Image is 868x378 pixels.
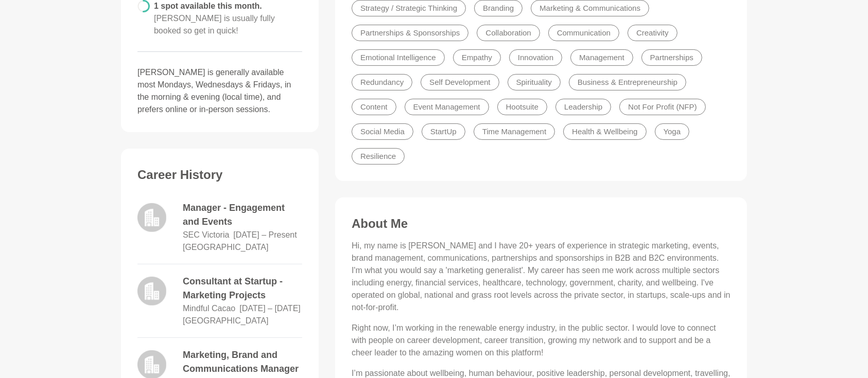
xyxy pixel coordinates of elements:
img: logo [137,277,166,305]
dd: [GEOGRAPHIC_DATA] [183,315,269,327]
dd: February 2025 – Present [233,229,297,241]
p: [PERSON_NAME] is generally available most Mondays, Wednesdays & Fridays, in the morning & evening... [137,66,302,116]
h3: About Me [352,216,731,231]
span: [PERSON_NAME] is usually fully booked so get in quick! [154,14,275,35]
dd: Mindful Cacao [183,302,235,315]
img: logo [137,203,166,232]
dd: Marketing, Brand and Communications Manager [183,348,302,376]
time: [DATE] – [DATE] [239,304,301,313]
h3: Career History [137,167,302,183]
dd: SEC Victoria [183,229,229,241]
dd: Consultant at Startup - Marketing Projects [183,275,302,302]
time: [DATE] – Present [233,230,297,239]
p: Right now, I’m working in the renewable energy industry, in the public sector. I would love to co... [352,322,731,359]
dd: June 2025 – January 2025 [239,302,301,315]
dd: Manager - Engagement and Events [183,201,302,229]
span: 1 spot available this month. [154,2,275,35]
p: Hi, my name is [PERSON_NAME] and I have 20+ years of experience in strategic marketing, events, b... [352,240,731,314]
dd: [GEOGRAPHIC_DATA] [183,241,269,254]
